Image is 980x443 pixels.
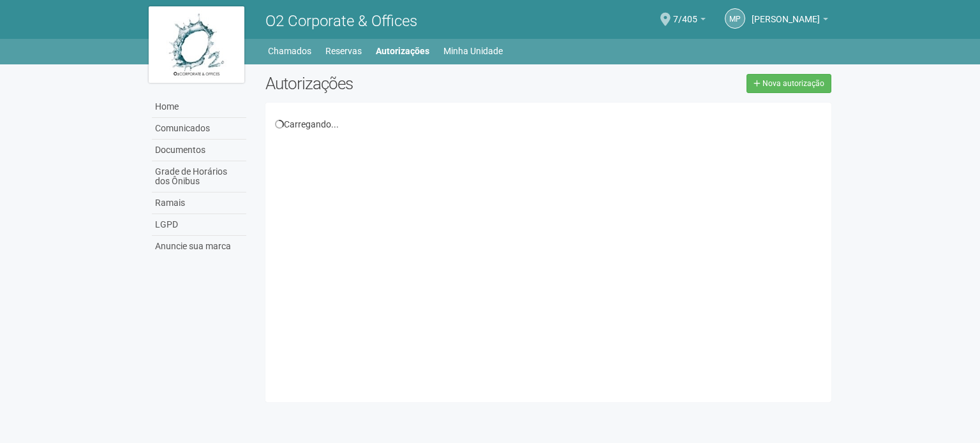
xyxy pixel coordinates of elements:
[152,118,246,140] a: Comunicados
[265,12,417,30] span: O2 Corporate & Offices
[443,42,503,60] a: Minha Unidade
[725,8,745,29] a: MP
[752,2,820,24] span: Marcia Porto
[673,2,697,24] span: 7/405
[152,140,246,161] a: Documentos
[376,42,429,60] a: Autorizações
[152,214,246,236] a: LGPD
[268,42,311,60] a: Chamados
[152,161,246,192] a: Grade de Horários dos Ônibus
[275,119,822,130] div: Carregando...
[152,236,246,257] a: Anuncie sua marca
[762,79,824,88] span: Nova autorização
[673,16,706,26] a: 7/405
[149,6,244,83] img: logo.jpg
[325,42,362,60] a: Reservas
[152,96,246,118] a: Home
[152,192,246,214] a: Ramais
[265,74,538,93] h2: Autorizações
[752,16,828,26] a: [PERSON_NAME]
[746,74,831,93] a: Nova autorização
